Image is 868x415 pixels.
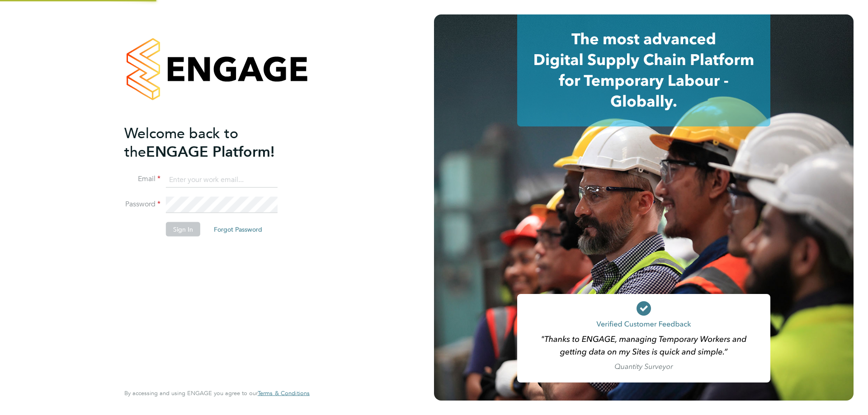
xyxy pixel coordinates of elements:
h2: ENGAGE Platform! [124,124,301,161]
span: Welcome back to the [124,124,238,160]
label: Email [124,174,160,184]
input: Enter your work email... [166,172,278,188]
button: Forgot Password [207,222,269,237]
span: By accessing and using ENGAGE you agree to our [124,389,310,397]
button: Sign In [166,222,200,237]
span: Terms & Conditions [258,389,310,397]
label: Password [124,200,160,209]
a: Terms & Conditions [258,390,310,397]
